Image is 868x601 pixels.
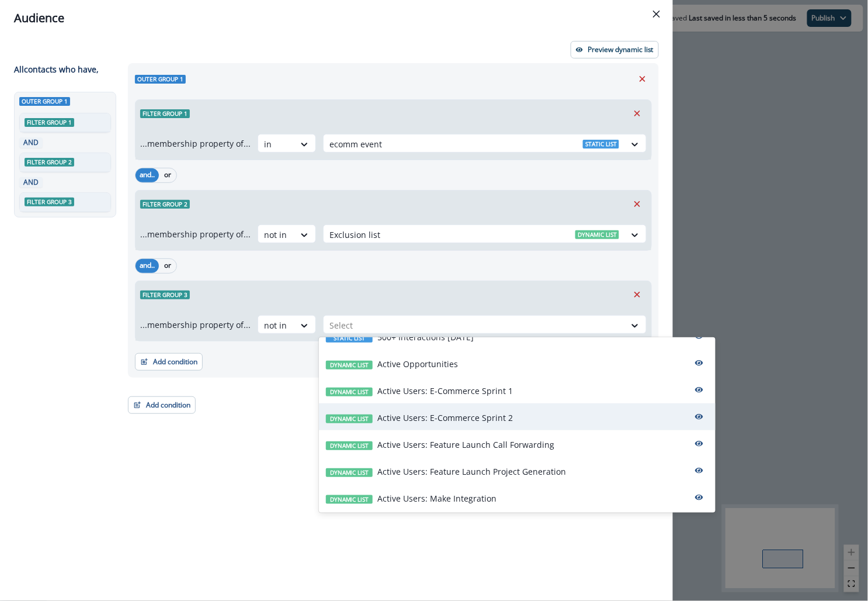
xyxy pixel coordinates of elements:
[140,291,190,299] span: Filter group 3
[19,97,70,106] span: Outer group 1
[140,109,190,118] span: Filter group 1
[136,168,159,182] button: and..
[135,353,203,371] button: Add condition
[628,105,647,122] button: Remove
[136,259,159,273] button: and..
[690,435,709,453] button: preview
[326,388,373,396] span: Dynamic list
[140,137,251,150] p: ...membership property of...
[690,381,709,399] button: preview
[690,408,709,426] button: preview
[377,438,554,451] p: Active Users: Feature Launch Call Forwarding
[326,441,373,450] span: Dynamic list
[140,319,251,331] p: ...membership property of...
[326,334,373,343] span: Static list
[14,63,99,75] p: All contact s who have,
[140,228,251,240] p: ...membership property of...
[326,415,373,423] span: Dynamic list
[628,195,647,213] button: Remove
[25,198,74,206] span: Filter group 3
[377,331,474,343] p: 500+ Interactions [DATE]
[377,358,458,370] p: Active Opportunities
[22,137,40,148] p: AND
[647,5,666,23] button: Close
[22,177,40,188] p: AND
[690,354,709,372] button: preview
[628,286,647,303] button: Remove
[128,396,196,414] button: Add condition
[377,412,513,424] p: Active Users: E-Commerce Sprint 2
[25,158,74,167] span: Filter group 2
[326,495,373,504] span: Dynamic list
[326,361,373,369] span: Dynamic list
[690,462,709,479] button: preview
[588,46,654,54] p: Preview dynamic list
[135,75,186,84] span: Outer group 1
[14,9,659,27] div: Audience
[571,41,659,58] button: Preview dynamic list
[159,168,176,182] button: or
[326,468,373,477] span: Dynamic list
[377,492,497,505] p: Active Users: Make Integration
[140,200,190,209] span: Filter group 2
[377,465,566,478] p: Active Users: Feature Launch Project Generation
[377,385,513,397] p: Active Users: E-Commerce Sprint 1
[690,489,709,506] button: preview
[25,118,74,127] span: Filter group 1
[159,259,176,273] button: or
[633,70,652,88] button: Remove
